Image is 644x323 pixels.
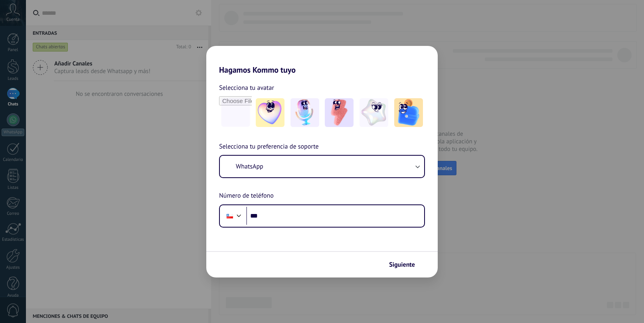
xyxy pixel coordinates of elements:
img: -5.jpeg [394,98,423,127]
h2: Hagamos Kommo tuyo [206,46,438,75]
span: Número de teléfono [219,191,274,201]
button: Siguiente [385,258,426,271]
div: Chile: + 56 [222,208,237,224]
span: Selecciona tu avatar [219,83,274,93]
button: WhatsApp [220,156,424,177]
span: Siguiente [389,262,415,268]
img: -1.jpeg [256,98,284,127]
img: -4.jpeg [360,98,388,127]
img: -2.jpeg [290,98,319,127]
img: -3.jpeg [325,98,354,127]
span: Selecciona tu preferencia de soporte [219,142,319,152]
span: WhatsApp [236,162,263,170]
